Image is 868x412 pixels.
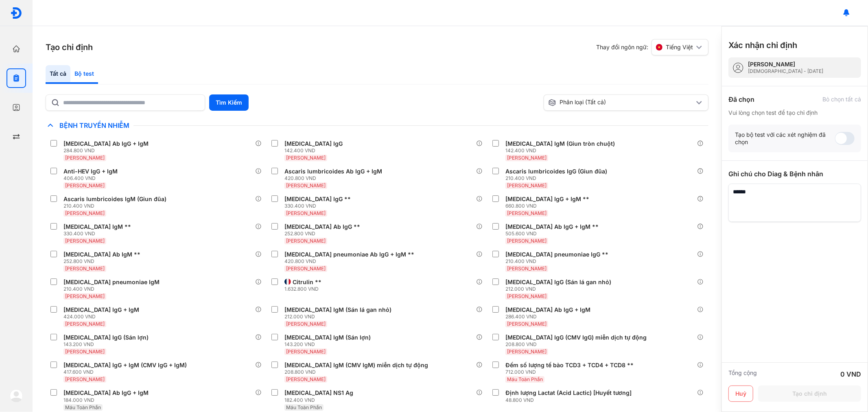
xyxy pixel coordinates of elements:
[284,203,354,209] div: 330.400 VND
[63,341,152,348] div: 143.200 VND
[505,168,607,175] div: Ascaris lumbricoides IgG (Giun đũa)
[596,39,708,55] div: Thay đổi ngôn ngữ:
[63,362,187,369] div: [MEDICAL_DATA] IgG + IgM (CMV IgG + IgM)
[46,42,93,53] h3: Tạo chỉ định
[507,182,547,188] span: [PERSON_NAME]
[284,313,395,320] div: 212.000 VND
[65,348,105,355] span: [PERSON_NAME]
[286,210,326,216] span: [PERSON_NAME]
[728,94,754,104] div: Đã chọn
[507,155,547,161] span: [PERSON_NAME]
[286,348,326,355] span: [PERSON_NAME]
[286,265,326,272] span: [PERSON_NAME]
[505,258,612,265] div: 210.400 VND
[728,169,861,179] div: Ghi chú cho Diag & Bệnh nhân
[507,293,547,299] span: [PERSON_NAME]
[65,238,105,244] span: [PERSON_NAME]
[284,362,428,369] div: [MEDICAL_DATA] IgM (CMV IgM) miễn dịch tự động
[748,61,823,68] div: [PERSON_NAME]
[65,376,105,382] span: [PERSON_NAME]
[666,44,693,51] span: Tiếng Việt
[284,223,360,230] div: [MEDICAL_DATA] Ab IgG **
[728,109,861,116] div: Vui lòng chọn test để tạo chỉ định
[209,94,249,111] button: Tìm Kiếm
[63,168,118,175] div: Anti-HEV IgG + IgM
[748,68,823,75] div: [DEMOGRAPHIC_DATA] - [DATE]
[505,286,614,292] div: 212.000 VND
[65,404,101,410] span: Máu Toàn Phần
[63,258,144,265] div: 252.800 VND
[284,168,382,175] div: Ascaris lumbricoides Ab IgG + IgM
[284,341,374,348] div: 143.200 VND
[505,341,650,348] div: 208.800 VND
[10,7,22,19] img: logo
[63,369,190,375] div: 417.600 VND
[65,293,105,299] span: [PERSON_NAME]
[63,334,149,341] div: [MEDICAL_DATA] IgG (Sán lợn)
[505,306,590,313] div: [MEDICAL_DATA] Ab IgG + IgM
[284,397,356,403] div: 182.400 VND
[63,140,149,147] div: [MEDICAL_DATA] Ab IgG + IgM
[63,195,166,203] div: Ascaris lumbricoides IgM (Giun đũa)
[284,286,325,292] div: 1.632.800 VND
[63,278,160,286] div: [MEDICAL_DATA] pneumoniae IgM
[507,210,547,216] span: [PERSON_NAME]
[63,230,134,237] div: 330.400 VND
[65,265,105,272] span: [PERSON_NAME]
[507,376,543,382] span: Máu Toàn Phần
[505,230,602,237] div: 505.600 VND
[284,147,346,154] div: 142.400 VND
[46,65,70,84] div: Tất cả
[505,278,611,286] div: [MEDICAL_DATA] IgG (Sán lá gan nhỏ)
[507,321,547,327] span: [PERSON_NAME]
[65,321,105,327] span: [PERSON_NAME]
[505,147,618,154] div: 142.400 VND
[505,251,608,258] div: [MEDICAL_DATA] pneumoniae IgG **
[63,397,152,403] div: 184.000 VND
[284,251,414,258] div: [MEDICAL_DATA] pneumoniae Ab IgG + IgM **
[548,99,694,107] div: Phân loại (Tất cả)
[728,39,797,51] h3: Xác nhận chỉ định
[735,131,835,146] div: Tạo bộ test với các xét nghiệm đã chọn
[728,386,753,402] button: Huỷ
[65,182,105,188] span: [PERSON_NAME]
[284,389,353,397] div: [MEDICAL_DATA] NS1 Ag
[284,230,363,237] div: 252.800 VND
[63,313,142,320] div: 424.000 VND
[65,155,105,161] span: [PERSON_NAME]
[284,306,391,313] div: [MEDICAL_DATA] IgM (Sán lá gan nhỏ)
[728,369,757,379] div: Tổng cộng
[505,140,615,147] div: [MEDICAL_DATA] IgM (Giun tròn chuột)
[286,182,326,188] span: [PERSON_NAME]
[293,278,321,286] div: Citrulin **
[65,210,105,216] span: [PERSON_NAME]
[284,258,418,265] div: 420.800 VND
[63,203,170,209] div: 210.400 VND
[822,96,861,103] div: Bỏ chọn tất cả
[63,389,149,397] div: [MEDICAL_DATA] Ab IgG + IgM
[284,195,351,203] div: [MEDICAL_DATA] IgG **
[505,369,637,375] div: 712.000 VND
[10,389,23,402] img: logo
[505,334,647,341] div: [MEDICAL_DATA] IgG (CMV IgG) miễn dịch tự động
[286,321,326,327] span: [PERSON_NAME]
[63,286,163,292] div: 210.400 VND
[505,397,635,403] div: 48.800 VND
[507,265,547,272] span: [PERSON_NAME]
[505,362,634,369] div: Đếm số lượng tế bào TCD3 + TCD4 + TCD8 **
[63,223,131,230] div: [MEDICAL_DATA] IgM **
[284,334,371,341] div: [MEDICAL_DATA] IgM (Sán lợn)
[286,376,326,382] span: [PERSON_NAME]
[507,348,547,355] span: [PERSON_NAME]
[507,238,547,244] span: [PERSON_NAME]
[505,389,632,397] div: Định lượng Lactat (Acid Lactic) [Huyết tương]
[505,195,589,203] div: [MEDICAL_DATA] IgG + IgM **
[505,203,593,209] div: 660.800 VND
[284,175,385,182] div: 420.800 VND
[840,369,861,379] div: 0 VND
[63,251,140,258] div: [MEDICAL_DATA] Ab IgM **
[505,313,594,320] div: 286.400 VND
[63,306,139,313] div: [MEDICAL_DATA] IgG + IgM
[286,238,326,244] span: [PERSON_NAME]
[63,147,152,154] div: 284.800 VND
